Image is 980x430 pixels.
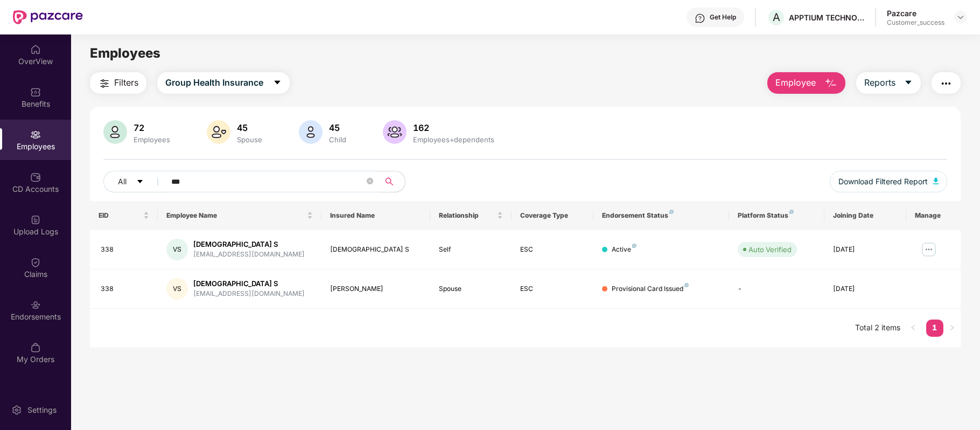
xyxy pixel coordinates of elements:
[193,279,305,289] div: [DEMOGRAPHIC_DATA] S
[131,122,172,133] div: 72
[773,11,780,24] span: A
[30,172,41,183] img: svg+xml;base64,PHN2ZyBpZD0iQ0RfQWNjb3VudHMiIGRhdGEtbmFtZT0iQ0QgQWNjb3VudHMiIHhtbG5zPSJodHRwOi8vd3...
[273,78,282,88] span: caret-down
[98,77,111,90] img: svg+xml;base64,PHN2ZyB4bWxucz0iaHR0cDovL3d3dy53My5vcmcvMjAwMC9zdmciIHdpZHRoPSIyNCIgaGVpZ2h0PSIyNC...
[838,176,928,188] span: Download Filtered Report
[136,178,144,186] span: caret-down
[520,284,585,294] div: ESC
[512,201,593,230] th: Coverage Type
[299,120,323,144] img: svg+xml;base64,PHN2ZyB4bWxucz0iaHR0cDovL3d3dy53My5vcmcvMjAwMC9zdmciIHhtbG5zOnhsaW5rPSJodHRwOi8vd3...
[330,284,422,294] div: [PERSON_NAME]
[887,8,944,18] div: Pazcare
[30,44,41,55] img: svg+xml;base64,PHN2ZyBpZD0iSG9tZSIgeG1sbnM9Imh0dHA6Ly93d3cudzMub3JnLzIwMDAvc3ZnIiB3aWR0aD0iMjAiIG...
[775,76,816,89] span: Employee
[99,211,141,220] span: EID
[90,72,146,94] button: Filters
[379,177,400,186] span: search
[695,13,705,24] img: svg+xml;base64,PHN2ZyBpZD0iSGVscC0zMngzMiIgeG1sbnM9Imh0dHA6Ly93d3cudzMub3JnLzIwMDAvc3ZnIiB3aWR0aD...
[207,120,230,144] img: svg+xml;base64,PHN2ZyB4bWxucz0iaHR0cDovL3d3dy53My5vcmcvMjAwMC9zdmciIHhtbG5zOnhsaW5rPSJodHRwOi8vd3...
[101,284,149,294] div: 338
[367,177,373,187] span: close-circle
[90,45,160,61] span: Employees
[367,178,373,184] span: close-circle
[748,244,792,255] div: Auto Verified
[789,210,794,214] img: svg+xml;base64,PHN2ZyB4bWxucz0iaHR0cDovL3d3dy53My5vcmcvMjAwMC9zdmciIHdpZHRoPSI4IiBoZWlnaHQ9IjgiIH...
[864,76,895,89] span: Reports
[669,210,674,214] img: svg+xml;base64,PHN2ZyB4bWxucz0iaHR0cDovL3d3dy53My5vcmcvMjAwMC9zdmciIHdpZHRoPSI4IiBoZWlnaHQ9IjgiIH...
[439,245,503,255] div: Self
[103,120,127,144] img: svg+xml;base64,PHN2ZyB4bWxucz0iaHR0cDovL3d3dy53My5vcmcvMjAwMC9zdmciIHhtbG5zOnhsaW5rPSJodHRwOi8vd3...
[710,13,736,22] div: Get Help
[833,284,898,294] div: [DATE]
[193,239,305,249] div: [DEMOGRAPHIC_DATA] S
[157,72,290,94] button: Group Health Insurancecaret-down
[30,342,41,353] img: svg+xml;base64,PHN2ZyBpZD0iTXlfT3JkZXJzIiBkYXRhLW5hbWU9Ik15IE9yZGVycyIgeG1sbnM9Imh0dHA6Ly93d3cudz...
[131,135,172,144] div: Employees
[602,211,721,220] div: Endorsement Status
[943,320,961,337] button: right
[926,320,943,337] li: 1
[910,324,916,331] span: left
[920,241,937,258] img: manageButton
[632,244,636,248] img: svg+xml;base64,PHN2ZyB4bWxucz0iaHR0cDovL3d3dy53My5vcmcvMjAwMC9zdmciIHdpZHRoPSI4IiBoZWlnaHQ9IjgiIH...
[30,129,41,140] img: svg+xml;base64,PHN2ZyBpZD0iRW1wbG95ZWVzIiB4bWxucz0iaHR0cDovL3d3dy53My5vcmcvMjAwMC9zdmciIHdpZHRoPS...
[824,77,837,90] img: svg+xml;base64,PHN2ZyB4bWxucz0iaHR0cDovL3d3dy53My5vcmcvMjAwMC9zdmciIHhtbG5zOnhsaW5rPSJodHRwOi8vd3...
[235,122,264,133] div: 45
[887,18,944,27] div: Customer_success
[904,78,913,88] span: caret-down
[166,239,188,260] div: VS
[118,176,127,188] span: All
[327,122,348,133] div: 45
[90,201,158,230] th: EID
[103,171,169,192] button: Allcaret-down
[327,135,348,144] div: Child
[833,245,898,255] div: [DATE]
[905,320,922,337] li: Previous Page
[158,201,321,230] th: Employee Name
[905,320,922,337] button: left
[729,269,824,309] td: -
[789,12,864,23] div: APPTIUM TECHNOLOGIES INDIA PRIVATE LIMITED
[166,211,304,220] span: Employee Name
[383,120,407,144] img: svg+xml;base64,PHN2ZyB4bWxucz0iaHR0cDovL3d3dy53My5vcmcvMjAwMC9zdmciIHhtbG5zOnhsaW5rPSJodHRwOi8vd3...
[24,405,60,415] div: Settings
[940,77,953,90] img: svg+xml;base64,PHN2ZyB4bWxucz0iaHR0cDovL3d3dy53My5vcmcvMjAwMC9zdmciIHdpZHRoPSIyNCIgaGVpZ2h0PSIyNC...
[830,171,947,192] button: Download Filtered Report
[430,201,512,230] th: Relationship
[411,122,496,133] div: 162
[114,76,138,89] span: Filters
[855,320,900,337] li: Total 2 items
[13,10,83,24] img: New Pazcare Logo
[30,87,41,98] img: svg+xml;base64,PHN2ZyBpZD0iQmVuZWZpdHMiIHhtbG5zPSJodHRwOi8vd3d3LnczLm9yZy8yMDAwL3N2ZyIgd2lkdGg9Ij...
[30,300,41,310] img: svg+xml;base64,PHN2ZyBpZD0iRW5kb3JzZW1lbnRzIiB4bWxucz0iaHR0cDovL3d3dy53My5vcmcvMjAwMC9zdmciIHdpZH...
[439,284,503,294] div: Spouse
[30,257,41,268] img: svg+xml;base64,PHN2ZyBpZD0iQ2xhaW0iIHhtbG5zPSJodHRwOi8vd3d3LnczLm9yZy8yMDAwL3N2ZyIgd2lkdGg9IjIwIi...
[612,284,689,294] div: Provisional Card Issued
[926,320,943,336] a: 1
[30,214,41,225] img: svg+xml;base64,PHN2ZyBpZD0iVXBsb2FkX0xvZ3MiIGRhdGEtbmFtZT0iVXBsb2FkIExvZ3MiIHhtbG5zPSJodHRwOi8vd3...
[235,135,264,144] div: Spouse
[738,211,816,220] div: Platform Status
[933,178,939,184] img: svg+xml;base64,PHN2ZyB4bWxucz0iaHR0cDovL3d3dy53My5vcmcvMjAwMC9zdmciIHhtbG5zOnhsaW5rPSJodHRwOi8vd3...
[956,13,965,22] img: svg+xml;base64,PHN2ZyBpZD0iRHJvcGRvd24tMzJ4MzIiIHhtbG5zPSJodHRwOi8vd3d3LnczLm9yZy8yMDAwL3N2ZyIgd2...
[439,211,495,220] span: Relationship
[165,76,263,89] span: Group Health Insurance
[193,289,305,299] div: [EMAIL_ADDRESS][DOMAIN_NAME]
[612,245,636,255] div: Active
[330,245,422,255] div: [DEMOGRAPHIC_DATA] S
[949,324,955,331] span: right
[856,72,921,94] button: Reportscaret-down
[943,320,961,337] li: Next Page
[321,201,430,230] th: Insured Name
[101,245,149,255] div: 338
[379,171,405,192] button: search
[824,201,906,230] th: Joining Date
[767,72,845,94] button: Employee
[11,405,22,415] img: svg+xml;base64,PHN2ZyBpZD0iU2V0dGluZy0yMHgyMCIgeG1sbnM9Imh0dHA6Ly93d3cudzMub3JnLzIwMDAvc3ZnIiB3aW...
[193,249,305,260] div: [EMAIL_ADDRESS][DOMAIN_NAME]
[906,201,961,230] th: Manage
[411,135,496,144] div: Employees+dependents
[520,245,585,255] div: ESC
[684,283,689,287] img: svg+xml;base64,PHN2ZyB4bWxucz0iaHR0cDovL3d3dy53My5vcmcvMjAwMC9zdmciIHdpZHRoPSI4IiBoZWlnaHQ9IjgiIH...
[166,278,188,300] div: VS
